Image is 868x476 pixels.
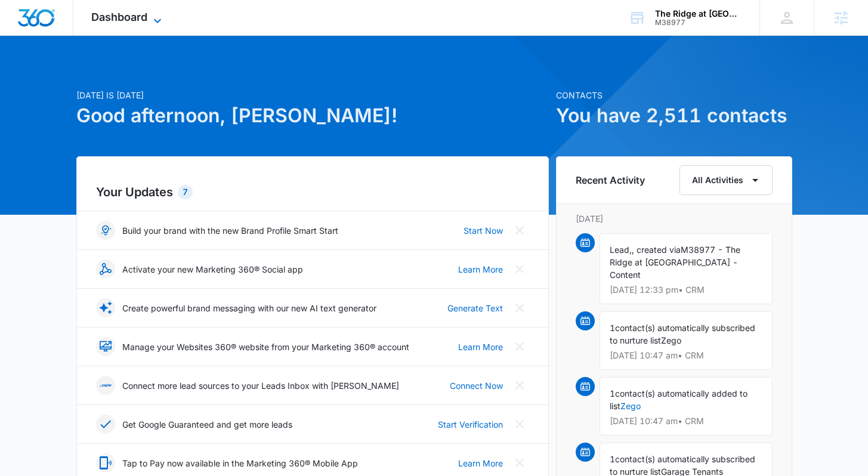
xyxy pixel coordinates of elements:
[610,388,615,398] span: 1
[632,245,681,255] span: , created via
[450,379,503,392] a: Connect Now
[464,224,503,237] a: Start Now
[620,401,641,411] a: Zego
[510,453,529,472] button: Close
[438,418,503,431] a: Start Verification
[610,388,747,411] span: contact(s) automatically added to list
[458,341,503,353] a: Learn More
[679,165,773,195] button: All Activities
[610,454,615,464] span: 1
[122,224,338,237] p: Build your brand with the new Brand Profile Smart Start
[178,185,193,199] div: 7
[610,245,740,280] span: M38977 - The Ridge at [GEOGRAPHIC_DATA] - Content
[510,337,529,356] button: Close
[556,89,792,101] p: Contacts
[610,286,762,294] p: [DATE] 12:33 pm • CRM
[76,89,549,101] p: [DATE] is [DATE]
[122,379,399,392] p: Connect more lead sources to your Leads Inbox with [PERSON_NAME]
[610,351,762,360] p: [DATE] 10:47 am • CRM
[447,302,503,314] a: Generate Text
[122,341,409,353] p: Manage your Websites 360® website from your Marketing 360® account
[76,101,549,130] h1: Good afternoon, [PERSON_NAME]!
[655,9,742,18] div: account name
[122,418,292,431] p: Get Google Guaranteed and get more leads
[655,18,742,27] div: account id
[510,298,529,317] button: Close
[458,263,503,276] a: Learn More
[576,173,645,187] h6: Recent Activity
[510,376,529,395] button: Close
[510,221,529,240] button: Close
[510,259,529,279] button: Close
[610,417,762,425] p: [DATE] 10:47 am • CRM
[91,11,147,23] span: Dashboard
[556,101,792,130] h1: You have 2,511 contacts
[610,245,632,255] span: Lead,
[576,212,773,225] p: [DATE]
[610,323,615,333] span: 1
[122,263,303,276] p: Activate your new Marketing 360® Social app
[661,335,681,345] span: Zego
[510,415,529,434] button: Close
[610,323,755,345] span: contact(s) automatically subscribed to nurture list
[96,183,529,201] h2: Your Updates
[122,302,376,314] p: Create powerful brand messaging with our new AI text generator
[122,457,358,469] p: Tap to Pay now available in the Marketing 360® Mobile App
[458,457,503,469] a: Learn More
